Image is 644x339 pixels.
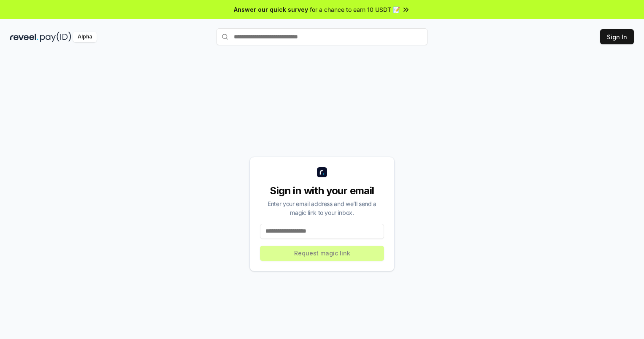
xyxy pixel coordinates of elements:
button: Sign In [600,29,634,44]
span: Answer our quick survey [234,5,308,14]
div: Alpha [73,32,97,42]
img: reveel_dark [10,32,38,42]
div: Sign in with your email [260,184,384,198]
img: pay_id [40,32,71,42]
img: logo_small [317,167,327,177]
span: for a chance to earn 10 USDT 📝 [310,5,400,14]
div: Enter your email address and we’ll send a magic link to your inbox. [260,199,384,217]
